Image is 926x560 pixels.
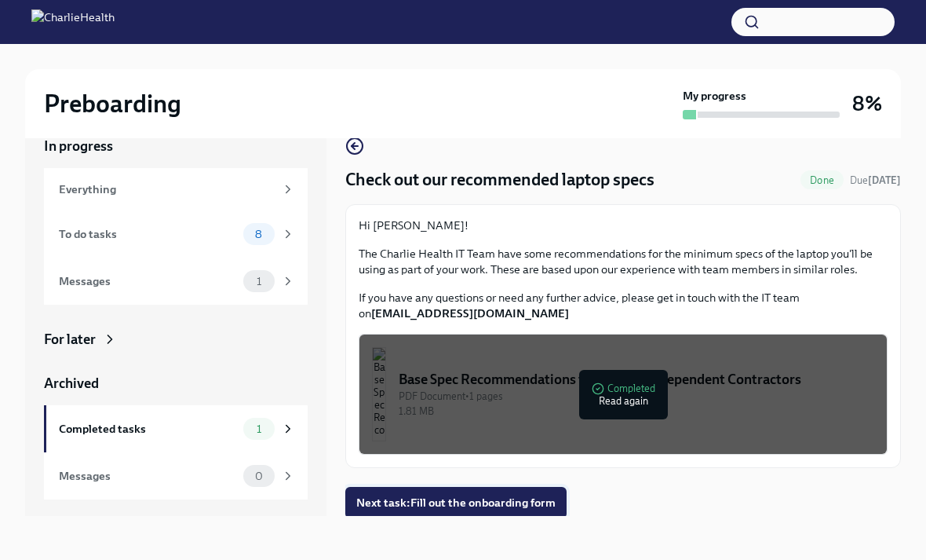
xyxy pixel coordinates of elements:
[44,452,308,500] a: Messages0
[850,173,901,188] span: October 1st, 2025 08:00
[359,218,888,233] p: Hi [PERSON_NAME]!
[359,334,888,455] button: Base Spec Recommendations for Clinical Independent ContractorsPDF Document•1 pages1.81 MBComplete...
[356,495,556,511] span: Next task : Fill out the onboarding form
[31,9,115,35] img: CharlieHealth
[359,246,888,277] p: The Charlie Health IT Team have some recommendations for the minimum specs of the laptop you'll b...
[852,90,882,118] h3: 8%
[868,174,901,186] strong: [DATE]
[359,290,888,321] p: If you have any questions or need any further advice, please get in touch with the IT team on
[44,210,308,258] a: To do tasks8
[246,470,272,482] span: 0
[44,330,96,349] div: For later
[345,168,654,192] h4: Check out our recommended laptop specs
[247,423,271,435] span: 1
[247,276,271,287] span: 1
[59,225,237,243] div: To do tasks
[399,404,874,419] div: 1.81 MB
[44,168,308,210] a: Everything
[850,174,901,186] span: Due
[44,258,308,305] a: Messages1
[59,420,237,437] div: Completed tasks
[399,389,874,404] div: PDF Document • 1 pages
[44,137,308,156] a: In progress
[246,229,272,240] span: 8
[683,88,746,104] strong: My progress
[59,467,237,485] div: Messages
[44,88,181,119] h2: Preboarding
[371,306,569,320] strong: [EMAIL_ADDRESS][DOMAIN_NAME]
[44,330,308,349] a: For later
[59,273,237,290] div: Messages
[399,370,874,389] div: Base Spec Recommendations for Clinical Independent Contractors
[800,174,844,186] span: Done
[345,487,567,518] button: Next task:Fill out the onboarding form
[44,374,308,393] a: Archived
[59,181,275,198] div: Everything
[372,347,386,441] img: Base Spec Recommendations for Clinical Independent Contractors
[44,405,308,452] a: Completed tasks1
